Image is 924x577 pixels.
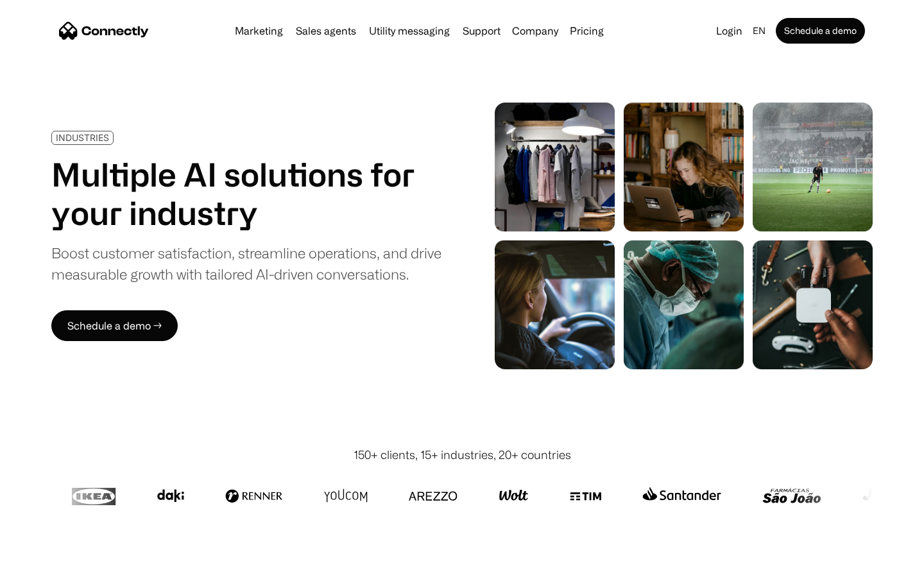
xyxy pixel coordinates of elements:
div: Company [512,22,558,40]
a: Pricing [565,26,609,36]
div: INDUSTRIES [56,133,109,142]
a: Schedule a demo → [51,310,178,341]
a: Support [458,26,506,36]
aside: Language selected: English [13,553,77,573]
ul: Language list [26,555,77,573]
a: Sales agents [291,26,361,36]
div: en [753,22,766,40]
h1: Multiple AI solutions for your industry [51,155,441,232]
a: Schedule a demo [776,18,865,44]
a: Marketing [230,26,288,36]
a: Login [711,22,748,40]
div: Boost customer satisfaction, streamline operations, and drive measurable growth with tailored AI-... [51,242,441,285]
a: Utility messaging [364,26,455,36]
div: 150+ clients, 15+ industries, 20+ countries [354,446,571,464]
